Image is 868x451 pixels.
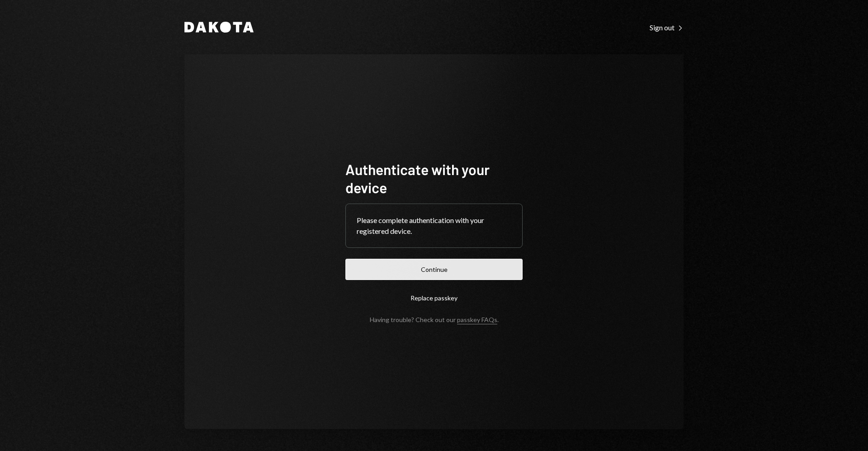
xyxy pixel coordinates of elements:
h1: Authenticate with your device [345,160,523,196]
button: Replace passkey [345,287,523,309]
div: Sign out [650,23,684,32]
div: Having trouble? Check out our . [370,316,499,323]
button: Continue [345,259,523,280]
a: Sign out [650,22,684,32]
a: passkey FAQs [457,316,497,324]
div: Please complete authentication with your registered device. [357,215,511,237]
